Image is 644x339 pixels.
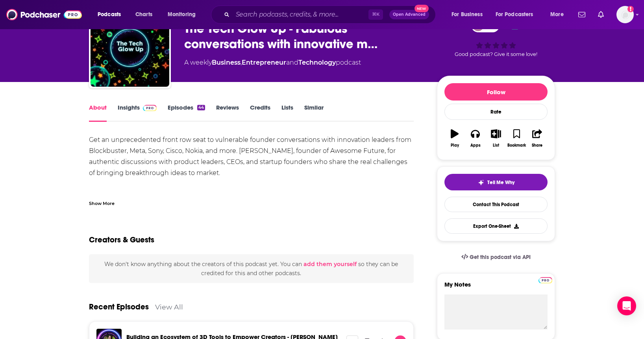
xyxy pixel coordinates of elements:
img: Podchaser Pro [539,277,552,283]
a: Contact This Podcast [444,197,548,212]
button: Open AdvancedNew [389,10,429,19]
a: Get this podcast via API [455,248,537,267]
img: The Tech Glow Up - Fabulous conversations with innovative minds. [91,8,169,87]
button: Show profile menu [616,6,634,23]
button: open menu [490,8,545,21]
button: Apps [465,124,485,153]
span: Charts [135,9,152,20]
button: List [486,124,506,153]
span: We don't know anything about the creators of this podcast yet . You can so they can be credited f... [104,261,398,276]
div: Apps [470,143,481,148]
span: New [415,5,429,12]
a: Show notifications dropdown [595,8,607,21]
span: and [286,59,298,66]
img: User Profile [616,6,634,23]
div: 44 [197,105,205,110]
a: Recent Episodes [89,302,149,312]
input: Search podcasts, credits, & more... [233,8,368,21]
span: ⌘ K [368,9,383,20]
div: A weekly podcast [184,58,361,67]
a: About [89,104,107,122]
button: open menu [545,8,574,21]
span: Get this podcast via API [470,254,531,261]
a: Reviews [216,104,239,122]
span: Good podcast? Give it some love! [455,51,537,57]
a: Entrepreneur [242,59,286,66]
a: Episodes44 [168,104,205,122]
span: For Podcasters [496,9,533,20]
button: tell me why sparkleTell Me Why [444,174,548,190]
div: 29Good podcast? Give it some love! [437,13,555,62]
span: , [241,59,242,66]
img: Podchaser Pro [143,105,157,111]
span: For Business [452,9,483,20]
span: Podcasts [98,9,121,20]
svg: Add a profile image [627,6,634,12]
div: Open Intercom Messenger [617,296,636,315]
span: More [550,9,564,20]
button: open menu [162,8,206,21]
button: Follow [444,83,548,101]
a: Pro website [539,276,552,283]
span: Monitoring [168,9,196,20]
div: List [493,143,499,148]
span: Open Advanced [393,13,426,17]
span: Logged in as patiencebaldacci [616,6,634,23]
a: Similar [304,104,324,122]
div: Bookmark [507,143,526,148]
button: open menu [446,8,492,21]
img: tell me why sparkle [478,179,484,186]
div: Search podcasts, credits, & more... [218,6,443,24]
div: Share [532,143,542,148]
img: Podchaser - Follow, Share and Rate Podcasts [6,7,82,22]
button: Export One-Sheet [444,218,548,234]
button: Bookmark [506,124,527,153]
button: Share [527,124,548,153]
a: View All [155,303,183,311]
button: Play [444,124,465,153]
div: Rate [444,104,548,120]
div: Play [451,143,459,148]
a: Charts [130,8,157,21]
button: open menu [92,8,131,21]
label: My Notes [444,281,548,294]
a: Technology [298,59,336,66]
h2: Creators & Guests [89,235,154,245]
a: Credits [250,104,270,122]
a: Business [212,59,241,66]
span: Tell Me Why [487,179,514,186]
a: Show notifications dropdown [575,8,588,21]
a: Lists [281,104,293,122]
a: InsightsPodchaser Pro [118,104,157,122]
button: add them yourself [303,261,357,267]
